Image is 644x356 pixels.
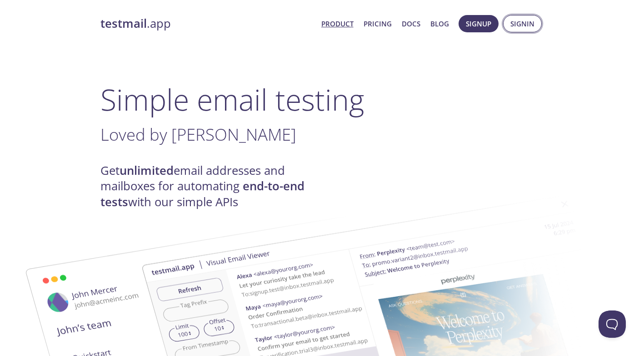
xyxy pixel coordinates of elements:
iframe: Help Scout Beacon - Open [599,310,626,338]
span: Loved by [PERSON_NAME] [100,123,296,146]
span: Signin [510,18,534,30]
strong: unlimited [120,163,174,178]
a: testmail.app [100,16,314,31]
button: Signup [459,15,499,32]
a: Product [321,18,354,30]
strong: testmail [100,15,147,31]
strong: end-to-end tests [100,178,305,209]
a: Docs [402,18,420,30]
h4: Get email addresses and mailboxes for automating with our simple APIs [100,163,322,210]
span: Signup [466,18,491,30]
h1: Simple email testing [100,82,544,117]
button: Signin [503,15,542,32]
a: Pricing [364,18,392,30]
a: Blog [430,18,449,30]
